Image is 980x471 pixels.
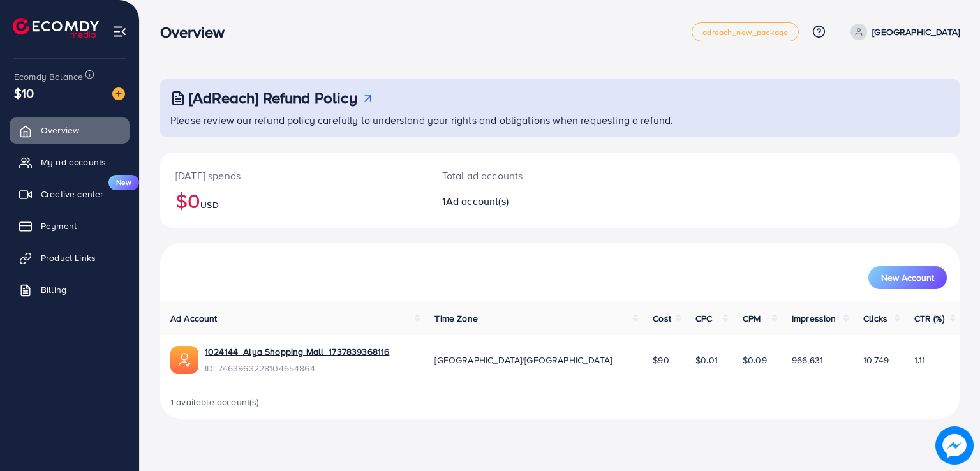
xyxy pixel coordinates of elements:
[434,354,612,366] span: [GEOGRAPHIC_DATA]/[GEOGRAPHIC_DATA]
[112,87,125,100] img: image
[743,312,761,325] span: CPM
[702,28,788,36] span: adreach_new_package
[863,312,887,325] span: Clicks
[845,24,960,40] a: [GEOGRAPHIC_DATA]
[863,354,889,366] span: 10,749
[695,312,712,325] span: CPC
[41,188,103,200] span: Creative center
[868,266,947,289] button: New Account
[41,220,77,232] span: Payment
[14,84,34,102] span: $10
[41,156,106,168] span: My ad accounts
[442,168,611,183] p: Total ad accounts
[442,195,611,207] h2: 1
[743,354,767,366] span: $0.09
[881,273,934,282] span: New Account
[10,277,130,303] a: Billing
[170,346,198,374] img: ic-ads-acc.e4c84228.svg
[108,175,139,190] span: New
[692,22,799,41] a: adreach_new_package
[41,283,66,296] span: Billing
[653,354,669,366] span: $90
[189,89,357,107] h3: [AdReach] Refund Policy
[160,23,235,41] h3: Overview
[170,112,952,128] p: Please review our refund policy carefully to understand your rights and obligations when requesti...
[695,354,718,366] span: $0.01
[446,194,509,208] span: Ad account(s)
[792,354,823,366] span: 966,631
[872,24,960,40] p: [GEOGRAPHIC_DATA]
[914,312,944,325] span: CTR (%)
[434,312,477,325] span: Time Zone
[13,18,99,38] img: logo
[200,198,218,211] span: USD
[653,312,671,325] span: Cost
[14,70,83,83] span: Ecomdy Balance
[10,245,130,271] a: Product Links
[175,188,412,213] h2: $0
[170,396,260,408] span: 1 available account(s)
[10,181,130,207] a: Creative centerNew
[41,251,96,264] span: Product Links
[10,117,130,143] a: Overview
[175,168,412,183] p: [DATE] spends
[792,312,836,325] span: Impression
[170,312,218,325] span: Ad Account
[112,24,127,39] img: menu
[914,354,926,366] span: 1.11
[41,124,79,137] span: Overview
[205,345,389,358] a: 1024144_Alya Shopping Mall_1737839368116
[10,149,130,175] a: My ad accounts
[10,213,130,239] a: Payment
[935,426,974,465] img: image
[205,362,389,375] span: ID: 7463963228104654864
